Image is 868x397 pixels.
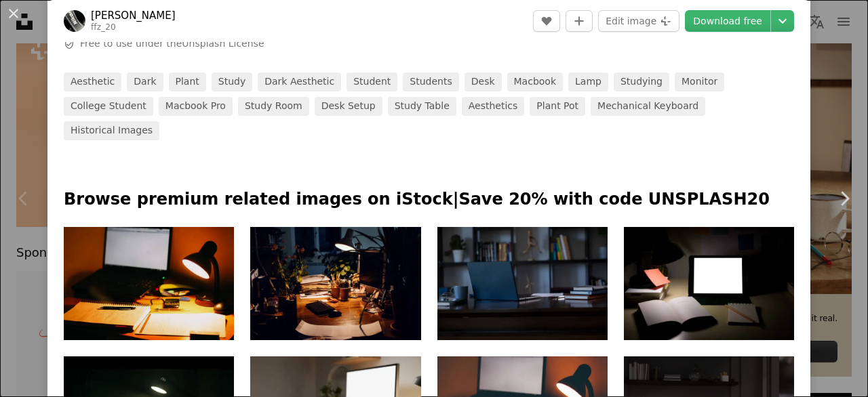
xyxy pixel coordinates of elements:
[91,22,116,32] a: ffz_20
[127,72,163,91] a: dark
[212,72,252,91] a: study
[388,97,456,116] a: study table
[437,227,608,341] img: Laptop, books and coffee cup on desk
[403,72,458,91] a: students
[685,10,770,32] a: Download free
[614,72,669,91] a: studying
[64,121,159,140] a: Historical images
[347,72,397,91] a: student
[64,10,85,32] img: Go to Faraaz Zuberi's profile
[250,227,420,341] img: Small business owner, Designer workplace. Female Designer, sewing studio owner, creative studio w...
[566,10,593,32] button: Add to Collection
[315,97,382,116] a: desk setup
[182,38,264,49] a: Unsplash License
[568,72,608,91] a: lamp
[530,97,585,116] a: plant pot
[238,97,309,116] a: study room
[64,189,794,211] p: Browse premium related images on iStock | Save 20% with code UNSPLASH20
[80,37,264,51] span: Free to use under the
[591,97,705,116] a: mechanical keyboard
[159,97,233,116] a: macbook pro
[598,10,679,32] button: Edit image
[533,10,560,32] button: Like
[258,72,341,91] a: dark aesthetic
[91,9,176,22] a: [PERSON_NAME]
[624,227,794,341] img: Tablet with blank screen places on studying desk with books and stationary beside. Home office in...
[821,133,868,264] a: Next
[169,72,206,91] a: plant
[64,227,234,341] img: Late Night Study
[507,72,563,91] a: macbook
[462,97,525,116] a: aesthetics
[771,10,794,32] button: Choose download size
[64,72,121,91] a: aesthetic
[675,72,724,91] a: monitor
[465,72,502,91] a: desk
[64,97,153,116] a: college student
